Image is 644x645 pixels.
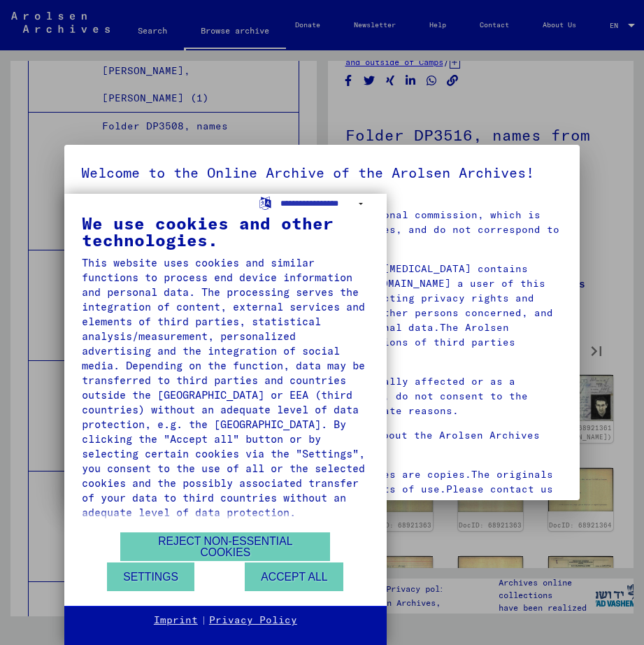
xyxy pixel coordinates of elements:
[82,255,369,520] div: This website uses cookies and similar functions to process end device information and personal da...
[245,562,343,591] button: Accept all
[120,532,330,561] button: Reject non-essential cookies
[107,562,194,591] button: Settings
[209,614,297,628] a: Privacy Policy
[82,215,369,248] div: We use cookies and other technologies.
[154,614,198,628] a: Imprint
